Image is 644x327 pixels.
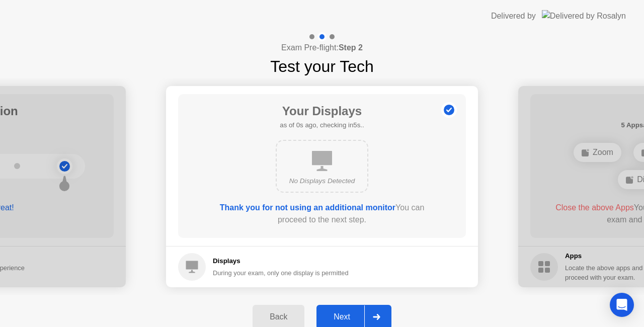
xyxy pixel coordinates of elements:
h5: Displays [213,256,349,266]
div: During your exam, only one display is permitted [213,268,349,278]
img: Delivered by Rosalyn [542,10,626,22]
b: Thank you for not using an additional monitor [220,203,395,212]
div: You can proceed to the next step. [207,202,437,226]
div: Delivered by [491,10,536,22]
h1: Test your Tech [270,54,374,78]
h5: as of 0s ago, checking in5s.. [280,120,364,130]
h1: Your Displays [280,102,364,120]
b: Step 2 [339,43,363,52]
div: No Displays Detected [285,176,359,186]
h4: Exam Pre-flight: [281,42,363,54]
div: Open Intercom Messenger [610,293,634,317]
div: Back [256,312,301,321]
div: Next [319,312,364,321]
